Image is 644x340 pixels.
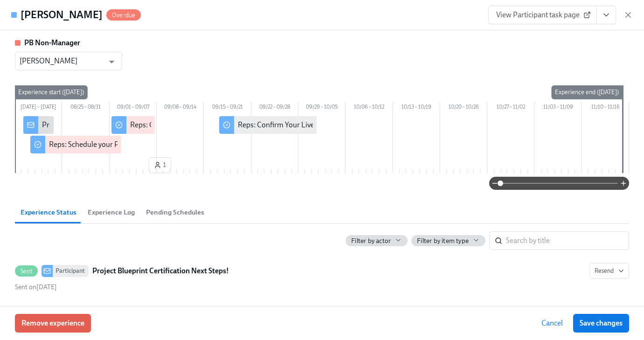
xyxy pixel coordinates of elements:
button: Save changes [573,314,629,333]
button: Filter by item type [411,235,485,246]
span: Save changes [580,319,623,328]
button: SentParticipantProject Blueprint Certification Next Steps!Sent on[DATE] [589,263,629,279]
span: Sent [15,268,38,275]
input: Search by title [506,231,629,250]
div: 11/10 – 11/16 [582,102,629,114]
button: Open [104,55,119,69]
div: 10/13 – 10/19 [393,102,440,114]
div: 09/01 – 09/07 [110,102,157,114]
div: 09/15 – 09/21 [204,102,251,114]
button: Remove experience [15,314,91,333]
span: View Participant task page [496,10,589,20]
div: [DATE] – [DATE] [15,102,62,114]
button: 1 [149,157,171,173]
div: 09/29 – 10/05 [298,102,346,114]
div: 10/20 – 10/26 [440,102,487,114]
strong: Project Blueprint Certification Next Steps! [92,265,229,277]
button: Filter by actor [346,235,408,246]
div: Reps: Complete Your Pre-Work Account Tiering [130,120,281,130]
div: Project Blueprint Certification Next Steps! [42,120,174,130]
span: Filter by item type [417,236,469,245]
div: 10/06 – 10/12 [346,102,393,114]
a: View Participant task page [488,6,597,24]
div: 08/25 – 08/31 [62,102,109,114]
span: Resend [595,266,624,276]
div: Reps: Schedule your Project Blueprint Live Certification [49,139,223,150]
div: Reps: Confirm Your Live Certification Completion [238,120,394,130]
div: 11/03 – 11/09 [534,102,582,114]
div: Participant [53,265,89,277]
div: 09/22 – 09/28 [251,102,298,114]
button: View task page [596,6,616,24]
div: 10/27 – 11/02 [487,102,534,114]
span: Wednesday, August 20th 2025, 12:11 pm [15,283,57,291]
span: Experience Log [88,207,135,218]
button: Cancel [535,314,569,333]
span: Pending Schedules [146,207,204,218]
span: Cancel [541,319,563,328]
span: Experience Status [21,207,76,218]
span: Overdue [106,12,141,19]
span: Remove experience [21,319,84,328]
strong: PB Non-Manager [24,38,80,47]
span: 1 [154,160,166,170]
div: 09/08 – 09/14 [157,102,204,114]
span: Filter by actor [351,236,391,245]
div: Experience start ([DATE]) [14,85,88,99]
h4: [PERSON_NAME] [21,8,103,22]
div: Experience end ([DATE]) [551,85,623,99]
